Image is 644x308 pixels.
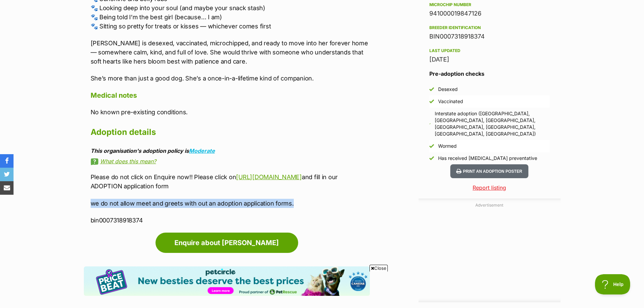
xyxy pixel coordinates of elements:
[91,158,370,164] a: What does this mean?
[91,148,370,154] div: This organisation's adoption policy is
[429,2,550,7] div: Microchip number
[438,155,537,162] div: Has received [MEDICAL_DATA] preventative
[91,74,370,83] p: She’s more than just a good dog. She’s a once-in-a-lifetime kind of companion.
[429,144,434,148] img: Yes
[91,108,370,117] p: No known pre-existing conditions.
[429,25,550,30] div: Breeder identification
[429,156,434,161] img: Yes
[84,266,370,296] img: Pet Circle promo banner
[158,274,486,305] iframe: Advertisement
[429,70,550,78] h3: Pre-adoption checks
[439,211,540,295] iframe: Advertisement
[438,98,463,105] div: Vaccinated
[429,87,434,92] img: Yes
[419,184,560,192] a: Report listing
[91,39,370,66] p: [PERSON_NAME] is desexed, vaccinated, microchipped, and ready to move into her forever home — som...
[91,125,370,140] h2: Adoption details
[429,9,550,18] div: 941000019847126
[91,172,370,191] p: Please do not click on Enquire now!! Please click on and fill in our ADOPTION application form
[91,199,370,208] p: we do not allow meet and greets with out an adoption application forms.
[429,48,550,53] div: Last updated
[369,265,388,271] span: Close
[595,274,630,294] iframe: Help Scout Beacon - Open
[429,32,550,41] div: BIN0007318918374
[91,91,370,100] h4: Medical notes
[429,55,550,64] div: [DATE]
[419,198,560,302] div: Advertisement
[429,123,431,124] img: Yes
[429,99,434,104] img: Yes
[236,173,302,181] a: [URL][DOMAIN_NAME]
[435,110,550,137] div: Interstate adoption ([GEOGRAPHIC_DATA], [GEOGRAPHIC_DATA], [GEOGRAPHIC_DATA], [GEOGRAPHIC_DATA], ...
[450,164,528,178] button: Print an adoption poster
[91,216,370,225] p: bin0007318918374
[189,147,215,154] a: Moderate
[438,143,457,149] div: Wormed
[156,233,298,253] a: Enquire about [PERSON_NAME]
[438,86,458,93] div: Desexed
